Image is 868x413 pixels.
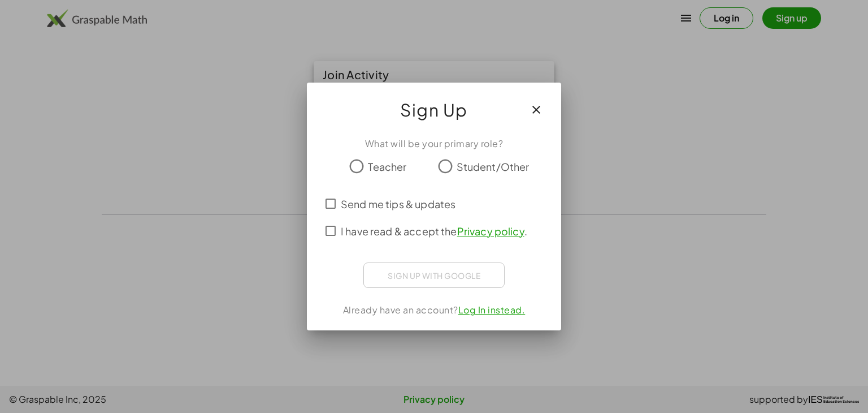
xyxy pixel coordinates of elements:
[457,159,530,174] span: Student/Other
[320,303,548,317] div: Already have an account?
[457,225,524,238] a: Privacy policy
[368,159,406,174] span: Teacher
[320,137,548,150] div: What will be your primary role?
[458,304,526,316] a: Log In instead.
[341,196,455,212] span: Send me tips & updates
[341,223,527,239] span: I have read & accept the .
[400,96,468,123] span: Sign Up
